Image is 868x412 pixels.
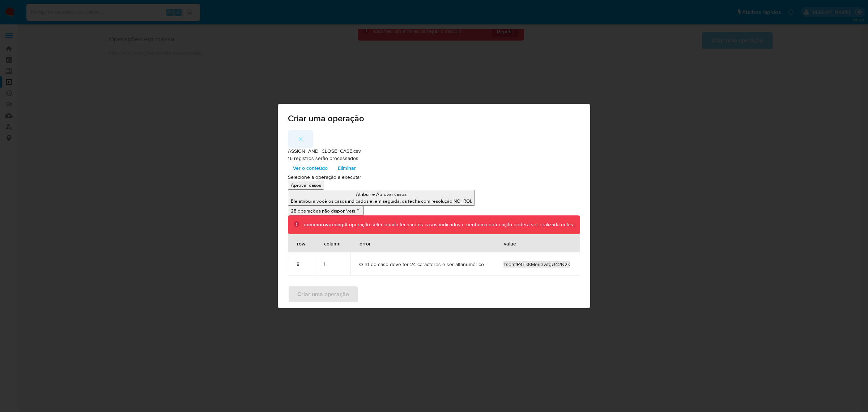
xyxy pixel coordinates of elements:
div: error [351,235,379,252]
div: 8 [297,261,306,267]
span: Eliminar [338,163,356,173]
div: 1 [324,261,342,267]
div: row [288,235,314,252]
p: ASSIGN_AND_CLOSE_CASE.csv [288,148,580,155]
span: Criar uma operação [288,114,580,123]
div: value [495,235,525,252]
button: Ver o conteúdo [288,162,333,174]
p: Atribuir e Aprovar casos [291,191,472,198]
p: Aprovar casos [291,182,321,189]
b: common.warning: [304,221,344,228]
button: Atribuir e Aprovar casosEle atribui a você os casos indicados e, em seguida, os fecha com resoluç... [288,190,475,206]
span: O ID do caso deve ter 24 caracteres e ser alfanumérico [359,261,486,268]
span: zsqmtP4FkKMeu3wfgU42N2k [503,261,571,268]
p: Selecione a operação a executar [288,174,580,181]
p: Ele atribui a você os casos indicados e, em seguida, os fecha com resolução NO_ROI. [291,198,472,205]
div: column [315,235,349,252]
button: Aprovar casos [288,181,324,190]
button: 28 operações não disponíveis [288,206,364,215]
p: 16 registros serão processados [288,155,580,162]
button: Eliminar [333,162,361,174]
div: A operação selecionada fechará os casos indicados e nenhuma outra ação poderá ser realizada neles. [304,221,574,228]
span: Ver o conteúdo [293,163,328,173]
